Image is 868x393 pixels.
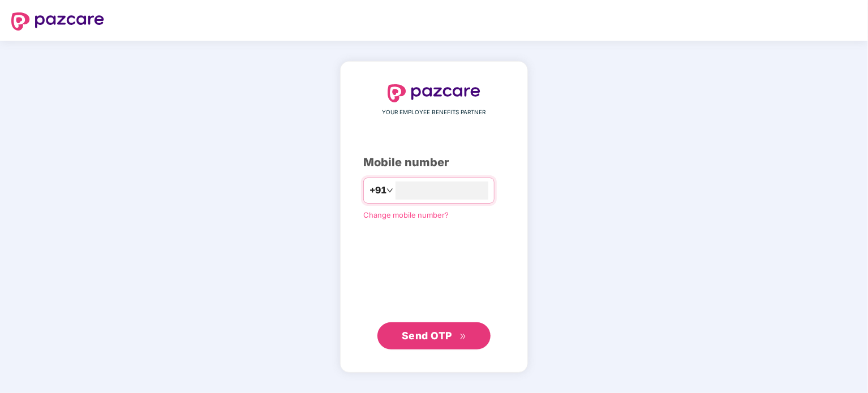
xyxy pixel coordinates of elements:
[383,108,486,117] span: YOUR EMPLOYEE BENEFITS PARTNER
[11,12,104,31] img: logo
[377,322,491,349] button: Send OTPdouble-right
[459,333,467,340] span: double-right
[402,330,452,342] span: Send OTP
[363,154,505,171] div: Mobile number
[369,183,386,197] span: +91
[388,84,480,102] img: logo
[363,210,449,219] a: Change mobile number?
[386,187,393,194] span: down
